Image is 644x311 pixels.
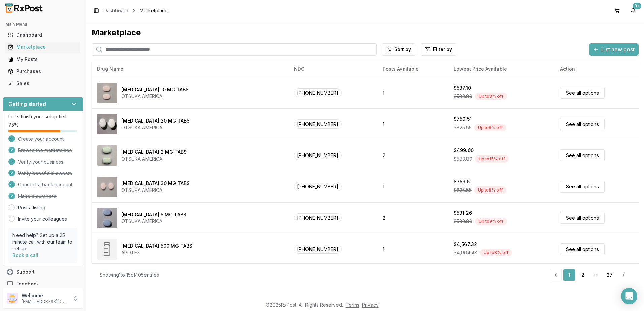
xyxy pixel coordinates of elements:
[294,213,342,222] span: [PHONE_NUMBER]
[555,61,639,77] th: Action
[377,171,448,202] td: 1
[121,211,186,218] div: [MEDICAL_DATA] 5 MG TABS
[454,84,471,91] div: $537.10
[5,22,80,27] h2: Main Menu
[8,122,19,128] span: 75 %
[18,204,45,211] a: Post a listing
[8,113,77,120] p: Let's finish your setup first!
[474,124,506,131] div: Up to 8 % off
[377,77,448,108] td: 1
[577,269,589,281] a: 2
[18,170,72,177] span: Verify beneficial owners
[475,218,507,225] div: Up to 9 % off
[377,61,448,77] th: Posts Available
[121,180,190,187] div: [MEDICAL_DATA] 30 MG TABS
[8,32,78,38] div: Dashboard
[100,272,159,278] div: Showing 1 to 15 of 405 entries
[3,278,83,290] button: Feedback
[454,210,472,216] div: $531.26
[377,202,448,234] td: 2
[454,249,477,256] span: $4,964.48
[3,266,83,278] button: Support
[377,108,448,140] td: 1
[604,269,616,281] a: 27
[121,117,190,124] div: [MEDICAL_DATA] 20 MG TABS
[421,43,456,56] button: Filter by
[8,44,78,50] div: Marketplace
[433,46,452,53] span: Filter by
[121,187,190,194] div: OTSUKA AMERICA
[8,56,78,63] div: My Posts
[560,87,605,99] a: See all options
[97,83,117,103] img: Abilify 10 MG TABS
[8,68,78,75] div: Purchases
[454,124,472,131] span: $825.55
[121,124,190,131] div: OTSUKA AMERICA
[92,61,289,77] th: Drug Name
[394,46,411,53] span: Sort by
[454,147,474,154] div: $499.00
[560,118,605,130] a: See all options
[475,93,507,100] div: Up to 8 % off
[3,78,83,89] button: Sales
[18,147,72,154] span: Browse the marketplace
[97,208,117,228] img: Abilify 5 MG TABS
[474,186,506,194] div: Up to 8 % off
[5,41,80,53] a: Marketplace
[601,45,635,54] span: List new post
[475,155,509,163] div: Up to 15 % off
[560,181,605,193] a: See all options
[22,299,68,304] p: [EMAIL_ADDRESS][DOMAIN_NAME]
[140,7,168,14] span: Marketplace
[121,93,189,100] div: OTSUKA AMERICA
[97,177,117,197] img: Abilify 30 MG TABS
[448,61,555,77] th: Lowest Price Available
[377,140,448,171] td: 2
[628,5,639,16] button: 9+
[97,239,117,260] img: Abiraterone Acetate 500 MG TABS
[289,61,377,77] th: NDC
[104,7,168,14] nav: breadcrumb
[621,288,637,304] div: Open Intercom Messenger
[121,243,192,249] div: [MEDICAL_DATA] 500 MG TABS
[7,293,18,304] img: User avatar
[454,93,472,100] span: $583.80
[97,114,117,134] img: Abilify 20 MG TABS
[589,47,639,54] a: List new post
[454,187,472,194] span: $825.55
[294,245,342,254] span: [PHONE_NUMBER]
[563,269,575,281] a: 1
[550,269,631,281] nav: pagination
[362,302,379,308] a: Privacy
[16,281,39,287] span: Feedback
[3,54,83,65] button: My Posts
[8,100,46,108] h3: Getting started
[454,155,472,162] span: $583.80
[294,88,342,97] span: [PHONE_NUMBER]
[8,80,78,87] div: Sales
[5,29,80,41] a: Dashboard
[92,27,639,38] div: Marketplace
[12,252,38,258] a: Book a call
[3,30,83,40] button: Dashboard
[382,43,415,56] button: Sort by
[560,149,605,161] a: See all options
[121,149,187,155] div: [MEDICAL_DATA] 2 MG TABS
[18,136,64,142] span: Create your account
[617,269,631,281] a: Go to next page
[121,155,187,162] div: OTSUKA AMERICA
[294,182,342,191] span: [PHONE_NUMBER]
[560,243,605,255] a: See all options
[104,7,128,14] a: Dashboard
[5,53,80,65] a: My Posts
[18,181,72,188] span: Connect a bank account
[18,216,67,222] a: Invite your colleagues
[97,145,117,166] img: Abilify 2 MG TABS
[121,218,186,225] div: OTSUKA AMERICA
[12,232,73,252] p: Need help? Set up a 25 minute call with our team to set up.
[5,65,80,77] a: Purchases
[480,249,512,256] div: Up to 8 % off
[454,178,472,185] div: $759.51
[454,116,472,123] div: $759.51
[18,193,57,200] span: Make a purchase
